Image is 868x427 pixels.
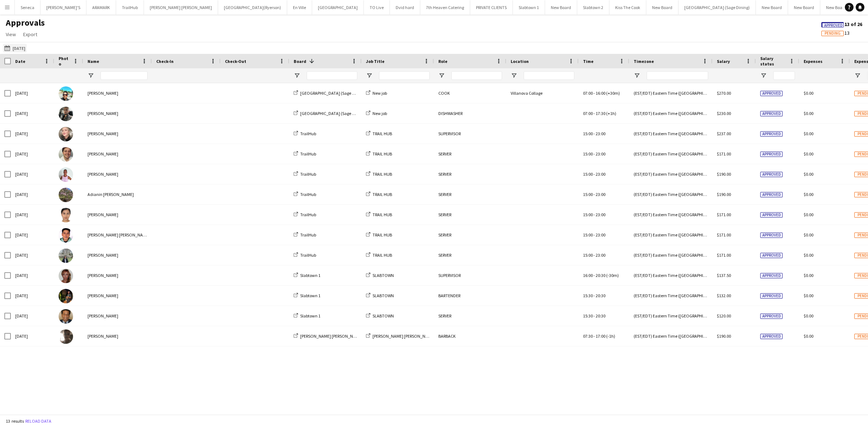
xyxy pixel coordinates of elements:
[373,111,387,116] span: New job
[294,313,320,319] a: Slabtown 1
[83,225,152,245] div: [PERSON_NAME] [PERSON_NAME]
[596,171,605,177] span: 23:00
[583,273,593,278] span: 16:00
[717,131,731,136] span: $237.00
[434,144,506,164] div: SERVER
[545,0,577,14] button: New Board
[717,151,731,157] span: $171.00
[593,90,595,96] span: -
[821,30,850,36] span: 13
[366,232,392,238] a: TRAIL HUB
[606,111,616,116] span: (+1h)
[593,111,595,116] span: -
[373,293,394,298] span: SLABTOWN
[717,192,731,197] span: $190.00
[294,333,362,339] a: [PERSON_NAME] [PERSON_NAME]
[300,293,320,298] span: Slabtown 1
[760,334,783,339] span: Approved
[629,164,712,184] div: (EST/EDT) Eastern Time ([GEOGRAPHIC_DATA] & [GEOGRAPHIC_DATA])
[3,30,19,39] a: View
[804,212,813,217] span: $0.00
[11,225,54,245] div: [DATE]
[804,59,822,64] span: Expenses
[15,0,41,14] button: Seneca
[294,212,316,217] a: TrailHub
[15,59,25,64] span: Date
[366,252,392,258] a: TRAIL HUB
[717,59,730,64] span: Salary
[373,313,394,319] span: SLABTOWN
[434,245,506,265] div: SERVER
[629,124,712,144] div: (EST/EDT) Eastern Time ([GEOGRAPHIC_DATA] & [GEOGRAPHIC_DATA])
[717,333,731,339] span: $190.00
[390,0,420,14] button: Dvid hard
[629,326,712,346] div: (EST/EDT) Eastern Time ([GEOGRAPHIC_DATA] & [GEOGRAPHIC_DATA])
[11,144,54,164] div: [DATE]
[717,273,731,278] span: $137.50
[294,293,320,298] a: Slabtown 1
[596,131,605,136] span: 23:00
[760,151,783,157] span: Approved
[11,83,54,103] div: [DATE]
[596,232,605,238] span: 23:00
[23,31,37,38] span: Export
[583,192,593,197] span: 15:00
[366,192,392,197] a: TRAIL HUB
[596,151,605,157] span: 23:00
[717,212,731,217] span: $171.00
[116,0,144,14] button: TrailHub
[300,131,316,136] span: TrailHub
[760,313,783,319] span: Approved
[506,83,579,103] div: Villanova Collage
[59,167,73,182] img: Vicky Stimac
[312,0,364,14] button: [GEOGRAPHIC_DATA]
[59,56,70,67] span: Photo
[88,59,99,64] span: Name
[596,192,605,197] span: 23:00
[294,192,316,197] a: TrailHub
[773,71,795,80] input: Salary status Filter Input
[596,90,605,96] span: 16:00
[366,131,392,136] a: TRAIL HUB
[144,0,218,14] button: [PERSON_NAME] [PERSON_NAME]
[11,103,54,123] div: [DATE]
[11,326,54,346] div: [DATE]
[11,306,54,326] div: [DATE]
[593,131,595,136] span: -
[294,252,316,258] a: TrailHub
[11,124,54,144] div: [DATE]
[294,171,316,177] a: TrailHub
[756,0,788,14] button: New Board
[59,289,73,303] img: Nicholas Unazoi
[83,103,152,123] div: [PERSON_NAME]
[717,232,731,238] span: $171.00
[294,232,316,238] a: TrailHub
[434,83,506,103] div: COOK
[373,192,392,197] span: TRAIL HUB
[11,164,54,184] div: [DATE]
[373,252,392,258] span: TRAIL HUB
[717,293,731,298] span: $132.00
[300,111,366,116] span: [GEOGRAPHIC_DATA] (Sage Dining)
[804,90,813,96] span: $0.00
[41,0,86,14] button: [PERSON_NAME]'S
[717,111,731,116] span: $230.00
[629,265,712,285] div: (EST/EDT) Eastern Time ([GEOGRAPHIC_DATA] & [GEOGRAPHIC_DATA])
[434,326,506,346] div: BARBACK
[11,265,54,285] div: [DATE]
[583,59,593,64] span: Time
[583,111,593,116] span: 07:00
[434,225,506,245] div: SERVER
[583,171,593,177] span: 15:00
[373,151,392,157] span: TRAIL HUB
[760,56,786,67] span: Salary status
[593,171,595,177] span: -
[596,111,605,116] span: 17:30
[366,72,373,79] button: Open Filter Menu
[83,164,152,184] div: [PERSON_NAME]
[438,59,447,64] span: Role
[629,306,712,326] div: (EST/EDT) Eastern Time ([GEOGRAPHIC_DATA] & [GEOGRAPHIC_DATA])
[760,293,783,299] span: Approved
[760,111,783,116] span: Approved
[59,329,73,344] img: Luz Ivonne Sauza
